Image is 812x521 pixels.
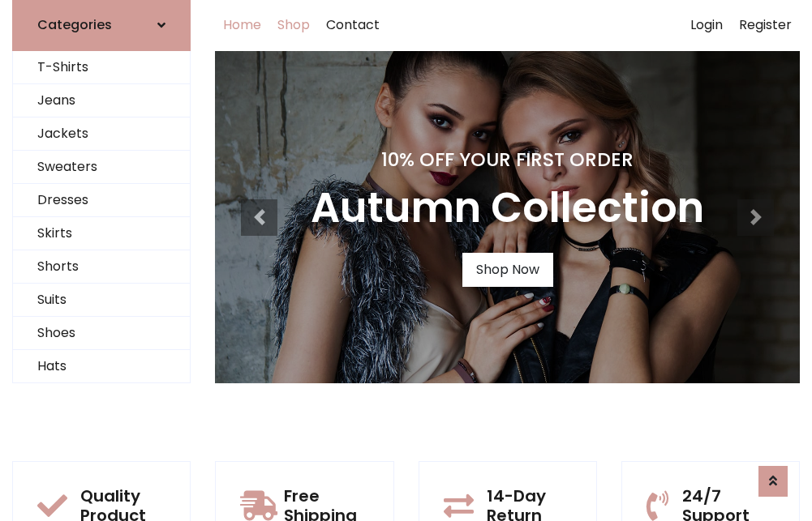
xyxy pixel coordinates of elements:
a: Dresses [13,184,190,217]
a: Suits [13,284,190,317]
a: Sweaters [13,151,190,184]
h4: 10% Off Your First Order [311,148,704,171]
h6: Categories [37,17,112,32]
a: Jeans [13,84,190,117]
a: Skirts [13,217,190,250]
a: Shoes [13,317,190,350]
a: Shop Now [462,253,553,287]
a: Jackets [13,117,190,151]
a: Shorts [13,250,190,284]
h3: Autumn Collection [311,184,704,233]
a: Hats [13,350,190,383]
a: T-Shirts [13,51,190,84]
